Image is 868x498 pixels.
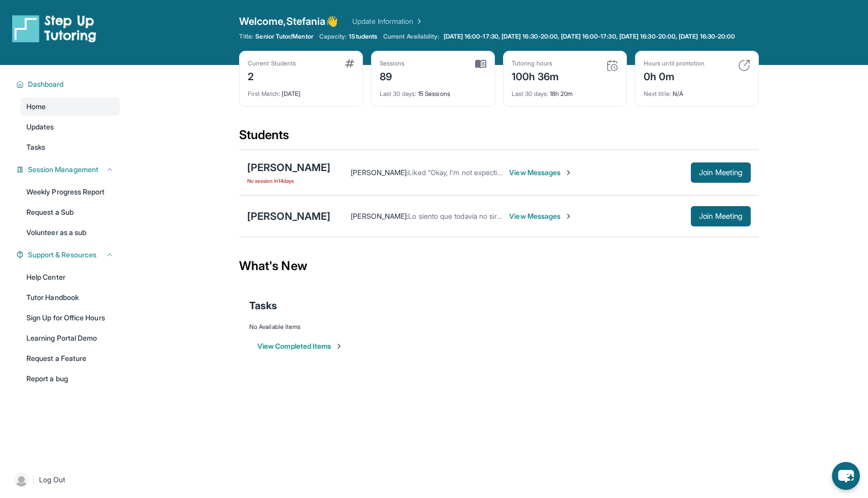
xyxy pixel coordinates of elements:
span: Senior Tutor/Mentor [255,32,313,41]
button: Support & Resources [24,250,114,260]
button: chat-button [832,462,860,490]
span: Liked “Okay, I'm not expecting any changes but I will keep you updated” [408,168,639,177]
span: First Match : [248,90,280,97]
button: Dashboard [24,79,114,89]
div: [PERSON_NAME] [247,209,330,223]
img: logo [12,14,96,43]
div: 0h 0m [644,68,705,84]
a: Learning Portal Demo [20,329,120,347]
div: Tutoring hours [512,59,559,68]
a: Sign Up for Office Hours [20,309,120,327]
div: 18h 20m [512,84,618,98]
div: [DATE] [248,84,354,98]
div: 2 [248,68,296,84]
span: Welcome, Stefania 👋 [239,14,338,28]
div: What's New [239,244,759,288]
div: N/A [644,84,750,98]
button: Join Meeting [691,162,751,183]
span: Session Management [28,164,98,175]
div: 89 [380,68,405,84]
a: Volunteer as a sub [20,223,120,242]
div: No Available Items [249,323,749,331]
span: Log Out [39,475,65,485]
span: Dashboard [28,79,64,89]
span: Last 30 days : [512,90,548,97]
span: Last 30 days : [380,90,416,97]
a: Updates [20,118,120,136]
div: Sessions [380,59,405,68]
a: Update Information [352,16,423,26]
div: 15 Sessions [380,84,486,98]
button: Join Meeting [691,206,751,226]
span: [PERSON_NAME] : [351,212,408,220]
div: [PERSON_NAME] [247,160,330,175]
a: [DATE] 16:00-17:30, [DATE] 16:30-20:00, [DATE] 16:00-17:30, [DATE] 16:30-20:00, [DATE] 16:30-20:00 [442,32,738,41]
span: Capacity: [319,32,347,41]
span: Current Availability: [383,32,439,41]
img: Chevron Right [413,16,423,26]
button: View Completed Items [257,341,343,351]
span: Join Meeting [699,213,743,219]
img: Chevron-Right [564,212,573,220]
span: Tasks [249,298,277,313]
img: card [738,59,750,72]
div: 100h 36m [512,68,559,84]
img: card [606,59,618,72]
a: Help Center [20,268,120,286]
div: Students [239,127,759,149]
a: Request a Sub [20,203,120,221]
a: Report a bug [20,370,120,388]
img: user-img [14,473,28,487]
img: Chevron-Right [564,169,573,177]
div: Current Students [248,59,296,68]
div: Hours until promotion [644,59,705,68]
a: Request a Feature [20,349,120,368]
a: Tasks [20,138,120,156]
a: |Log Out [10,469,120,491]
span: Tasks [26,142,45,152]
span: [PERSON_NAME] : [351,168,408,177]
span: Join Meeting [699,170,743,176]
span: Title: [239,32,253,41]
span: Next title : [644,90,671,97]
img: card [345,59,354,68]
span: View Messages [509,211,573,221]
span: Updates [26,122,54,132]
a: Home [20,97,120,116]
a: Weekly Progress Report [20,183,120,201]
span: Home [26,102,46,112]
span: Lo siento que todavía no sirve? Mandé mensaje a stepup pero todavía no an respondido, mientras en... [408,212,800,220]
button: Session Management [24,164,114,175]
span: 1 Students [349,32,377,41]
span: View Messages [509,168,573,178]
span: | [32,474,35,486]
span: No session in 14 days [247,177,330,185]
span: Support & Resources [28,250,96,260]
img: card [475,59,486,69]
a: Tutor Handbook [20,288,120,307]
span: [DATE] 16:00-17:30, [DATE] 16:30-20:00, [DATE] 16:00-17:30, [DATE] 16:30-20:00, [DATE] 16:30-20:00 [444,32,736,41]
